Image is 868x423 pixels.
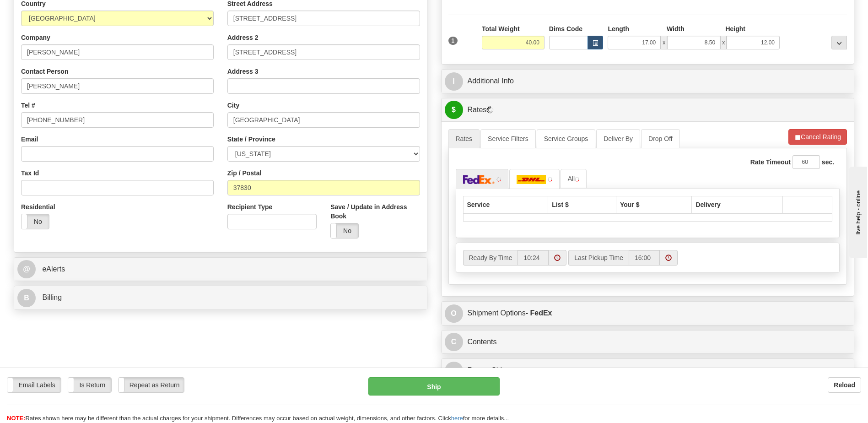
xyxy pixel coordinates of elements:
a: IAdditional Info [445,72,851,91]
a: Drop Off [641,129,680,148]
label: Contact Person [21,67,68,76]
a: All [561,169,587,188]
span: B [17,289,36,307]
label: Address 3 [227,67,259,76]
label: Length [608,24,629,33]
span: x [720,36,727,49]
div: ... [831,36,847,49]
span: $ [445,101,463,119]
label: Repeat as Return [119,378,184,392]
label: Ready By Time [463,250,518,266]
th: Delivery [692,196,783,213]
span: 1 [448,37,458,45]
button: Cancel Rating [788,129,847,145]
label: Height [725,24,745,33]
label: State / Province [227,135,275,144]
label: Total Weight [482,24,520,33]
img: tiny_red.gif [548,177,552,182]
label: Residential [21,202,55,211]
span: O [445,304,463,323]
label: Is Return [68,378,111,392]
span: @ [17,260,36,278]
label: Company [21,33,50,42]
input: Enter a location [227,11,420,26]
label: Address 2 [227,33,259,42]
button: Reload [828,377,861,393]
label: Recipient Type [227,202,273,211]
th: Service [463,196,548,213]
label: No [331,223,358,238]
img: tiny_red.gif [575,177,579,182]
img: tiny_red.gif [496,177,501,182]
span: R [445,362,463,380]
label: Rate Timeout [750,157,791,167]
iframe: chat widget [847,165,867,258]
a: Service Filters [480,129,536,148]
label: City [227,101,239,110]
img: FedEx Express® [463,175,495,184]
label: sec. [822,157,834,167]
span: Billing [42,293,62,301]
label: No [22,214,49,229]
button: Ship [368,377,499,396]
b: Reload [834,381,855,389]
label: Email Labels [7,378,61,392]
a: B Billing [17,288,424,307]
a: OShipment Options- FedEx [445,304,851,323]
label: Width [667,24,685,33]
img: Progress.gif [486,106,494,114]
span: I [445,72,463,91]
span: NOTE: [7,415,25,422]
a: RReturn Shipment [445,361,851,380]
a: here [451,415,463,422]
a: Deliver By [596,129,640,148]
a: $Rates [445,101,851,119]
a: @ eAlerts [17,260,424,279]
div: live help - online [7,8,85,15]
label: Email [21,135,38,144]
a: CContents [445,333,851,352]
label: Tax Id [21,168,39,178]
img: DHL [517,175,546,184]
label: Save / Update in Address Book [330,202,420,221]
a: Rates [448,129,480,148]
strong: - FedEx [526,309,552,317]
label: Tel # [21,101,35,110]
label: Last Pickup Time [568,250,629,266]
th: List $ [548,196,616,213]
span: eAlerts [42,265,65,273]
label: Zip / Postal [227,168,262,178]
span: x [661,36,667,49]
label: Dims Code [549,24,582,33]
a: Service Groups [537,129,595,148]
span: C [445,333,463,351]
th: Your $ [616,196,692,213]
